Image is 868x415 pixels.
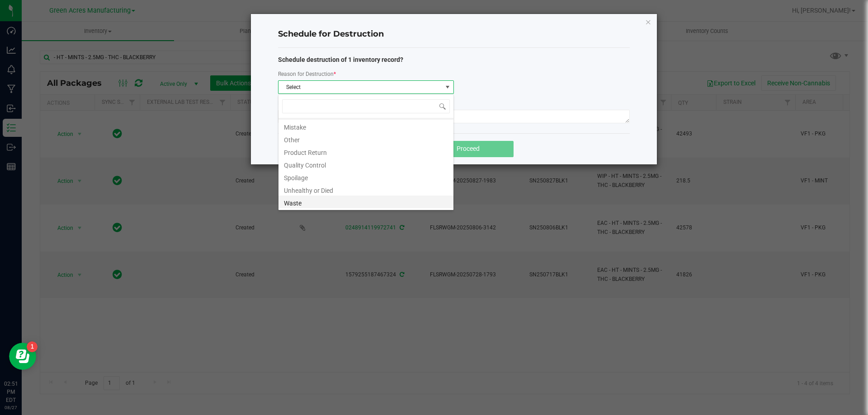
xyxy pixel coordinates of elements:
[457,145,480,152] span: Proceed
[27,341,38,352] iframe: Resource center unread badge
[278,28,630,40] h4: Schedule for Destruction
[278,70,336,78] label: Reason for Destruction
[278,81,442,93] span: Select
[9,343,36,370] iframe: Resource center
[278,56,403,63] strong: Schedule destruction of 1 inventory record?
[423,141,514,157] button: Proceed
